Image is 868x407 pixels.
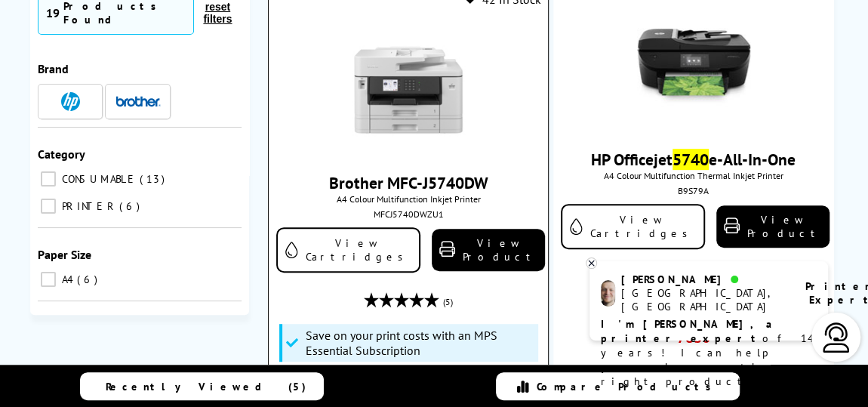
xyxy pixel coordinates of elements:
[601,280,615,307] img: ashley-livechat.png
[496,372,740,400] a: Compare Products
[537,380,719,393] span: Compare Products
[673,149,709,170] mark: 5740
[276,227,420,273] a: View Cartridges
[38,61,69,76] span: Brand
[276,193,540,205] span: A4 Colour Multifunction Inkjet Printer
[432,229,545,271] a: View Product
[41,199,56,214] input: PRINTER 6
[38,146,85,162] span: Category
[58,199,118,213] span: PRINTER
[591,149,796,170] a: HP Officejet5740e-All-In-One
[565,185,823,196] div: B9S79A
[140,172,168,186] span: 13
[443,288,453,316] span: (5)
[280,208,537,220] div: MFCJ5740DWZU1
[77,273,101,286] span: 6
[58,273,75,286] span: A4
[601,317,777,345] b: I'm [PERSON_NAME], a printer expert
[106,380,306,393] span: Recently Viewed (5)
[561,204,705,249] a: View Cartridges
[716,205,830,248] a: View Product
[601,317,817,389] p: of 14 years! I can help you choose the right product
[561,170,826,181] span: A4 Colour Multifunction Thermal Inkjet Printer
[115,96,161,106] img: Brother
[329,172,488,193] a: Brother MFC-J5740DW
[352,33,465,146] img: Brother-MFC-J5740DW-Front-Small.jpg
[61,92,80,111] img: HP
[119,199,143,213] span: 6
[46,5,60,20] span: 19
[637,10,750,123] img: hp-5740-front-small.jpg
[41,171,56,187] input: CONSUMABLE 13
[38,247,91,262] span: Paper Size
[621,273,786,286] div: [PERSON_NAME]
[58,172,138,186] span: CONSUMABLE
[621,286,786,313] div: [GEOGRAPHIC_DATA], [GEOGRAPHIC_DATA]
[80,372,324,400] a: Recently Viewed (5)
[587,308,800,355] a: Replaced by HP ENVY Photo 7830
[821,322,851,353] img: user-headset-light.svg
[41,272,56,287] input: A4 6
[306,328,534,358] span: Save on your print costs with an MPS Essential Subscription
